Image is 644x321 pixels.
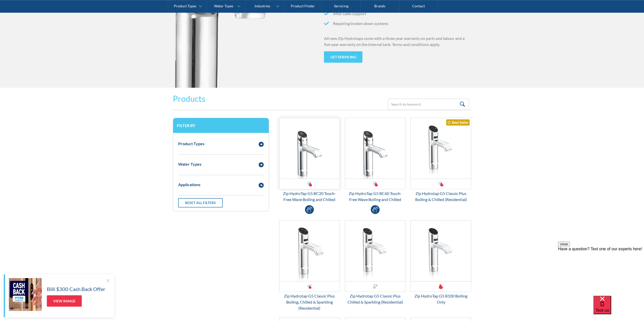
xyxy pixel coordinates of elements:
div: Water Types [178,161,201,167]
img: Zip HydroTap G5 B100 Boiling Only [411,220,471,281]
li: After sales support [324,11,471,17]
a: Zip HydroTap G5 B100 Boiling OnlyZip HydroTap G5 B100 Boiling Only [410,220,471,305]
li: Repairing broken down systems [324,20,471,27]
iframe: podium webchat widget bubble [593,296,644,321]
img: Zip Hydrotap G5 Classic Plus Boiling & Chilled (Residential) [411,118,471,179]
div: Zip HydroTap G5 B100 Boiling Only [410,293,471,305]
a: Zip HydroTap G5 BC60 Touch-Free Wave Boiling and ChilledZip HydroTap G5 BC60 Touch-Free Wave Boil... [345,118,406,203]
div: Product Types [178,141,204,147]
img: Zip HydroTap G5 BC20 Touch-Free Wave Boiling and Chilled [279,118,340,179]
div: Product Types [174,4,196,8]
input: Search by keyword [388,98,469,110]
a: Zip Hydrotap G5 Classic Plus Boiling & Chilled (Residential)Best SellerZip Hydrotap G5 Classic Pl... [410,118,471,203]
div: Zip HydroTap G5 BC20 Touch-Free Wave Boiling and Chilled [279,190,340,203]
a: Zip Hydrotap G5 Classic Plus Chilled & Sparkling (Residential)Zip Hydrotap G5 Classic Plus Chille... [345,220,406,305]
div: Best Seller [446,119,470,126]
a: Reset all filters [178,198,223,207]
img: Zip Hydrotap G5 Classic Plus Boiling, Chilled & Sparkling (Residential) [279,220,340,281]
div: Industries [254,4,270,8]
h3: Filter by [177,123,265,128]
div: Zip Hydrotap G5 Classic Plus Chilled & Sparkling (Residential) [345,293,406,305]
div: Zip HydroTap G5 BC60 Touch-Free Wave Boiling and Chilled [345,190,406,203]
img: Billi $300 Cash Back Offer [9,278,42,311]
h2: Products [173,93,205,105]
div: Zip Hydrotap G5 Classic Plus Boiling & Chilled (Residential) [410,190,471,203]
iframe: podium webchat widget prompt [558,241,644,302]
a: View Range [47,295,82,307]
div: Water Types [214,4,233,8]
a: Zip Hydrotap G5 Classic Plus Boiling, Chilled & Sparkling (Residential)Zip Hydrotap G5 Classic Pl... [279,220,340,311]
div: Applications [178,182,200,188]
a: Get servicing [324,51,362,63]
img: Zip Hydrotap G5 Classic Plus Chilled & Sparkling (Residential) [345,220,405,281]
div: Zip Hydrotap G5 Classic Plus Boiling, Chilled & Sparkling (Residential) [279,293,340,311]
img: Zip HydroTap G5 BC60 Touch-Free Wave Boiling and Chilled [345,118,405,179]
h5: Billi $300 Cash Back Offer [47,285,105,293]
p: All new Zip Hydrotaps come with a three year warranty on parts and labour and a five year warrant... [324,35,471,47]
a: Zip HydroTap G5 BC20 Touch-Free Wave Boiling and ChilledZip HydroTap G5 BC20 Touch-Free Wave Boil... [279,118,340,203]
